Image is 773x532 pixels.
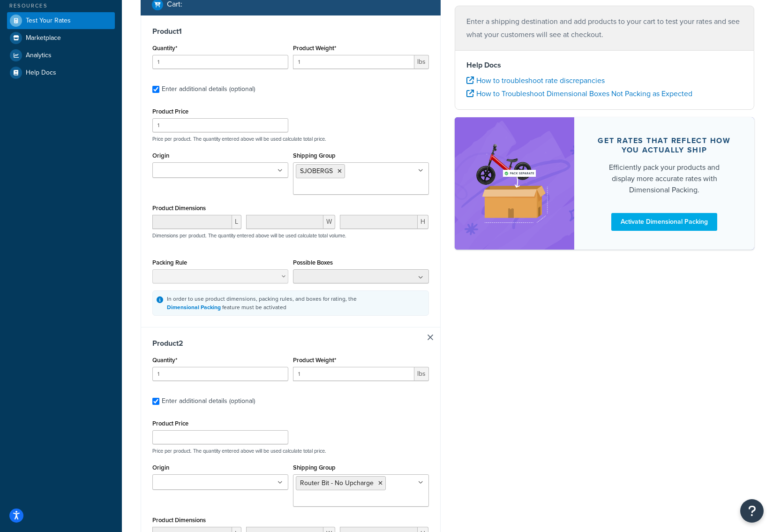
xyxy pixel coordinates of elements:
img: feature-image-dim-d40ad3071a2b3c8e08177464837368e35600d3c5e73b18a22c1e4bb210dc32ac.png [469,131,561,235]
div: Get rates that reflect how you actually ship [597,136,732,155]
div: Enter additional details (optional) [162,83,255,96]
h3: Product 1 [152,27,429,36]
input: 0.00 [293,55,414,69]
label: Possible Boxes [293,259,333,266]
input: Enter additional details (optional) [152,398,159,405]
p: Price per product. The quantity entered above will be used calculate total price. [150,448,431,454]
label: Quantity* [152,45,177,52]
label: Product Weight* [293,45,336,52]
input: 0 [152,367,288,381]
a: Test Your Rates [7,12,115,29]
button: Open Resource Center [740,499,764,523]
a: Activate Dimensional Packing [611,213,717,231]
span: lbs [414,55,429,69]
label: Product Dimensions [152,205,206,212]
p: Price per product. The quantity entered above will be used calculate total price. [150,136,431,142]
label: Shipping Group [293,152,336,159]
span: L [232,215,241,229]
label: Product Price [152,108,188,115]
a: Dimensional Packing [167,303,221,312]
label: Product Price [152,420,188,427]
div: Enter additional details (optional) [162,395,255,408]
p: Dimensions per product. The quantity entered above will be used calculate total volume. [150,232,346,239]
span: W [323,215,335,229]
label: Product Dimensions [152,517,206,524]
div: Resources [7,2,115,10]
h3: Product 2 [152,339,429,348]
span: Router Bit - No Upcharge [300,478,374,488]
label: Product Weight* [293,357,336,364]
span: Analytics [26,52,52,60]
div: Efficiently pack your products and display more accurate rates with Dimensional Packing. [597,162,732,196]
label: Origin [152,152,169,159]
a: How to troubleshoot rate discrepancies [466,75,605,86]
span: lbs [414,367,429,381]
input: 0.00 [293,367,414,381]
span: Test Your Rates [26,17,71,25]
h4: Help Docs [466,60,743,71]
a: How to Troubleshoot Dimensional Boxes Not Packing as Expected [466,88,692,99]
label: Quantity* [152,357,177,364]
a: Marketplace [7,30,115,46]
span: Help Docs [26,69,56,77]
label: Origin [152,464,169,471]
a: Remove Item [428,334,433,340]
span: SJOBERGS [300,166,333,176]
span: Marketplace [26,34,61,42]
a: Analytics [7,47,115,64]
span: H [418,215,428,229]
input: Enter additional details (optional) [152,86,159,93]
p: Enter a shipping destination and add products to your cart to test your rates and see what your c... [466,15,743,41]
div: In order to use product dimensions, packing rules, and boxes for rating, the feature must be acti... [167,295,357,312]
a: Help Docs [7,64,115,81]
label: Packing Rule [152,259,187,266]
label: Shipping Group [293,464,336,471]
input: 0 [152,55,288,69]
